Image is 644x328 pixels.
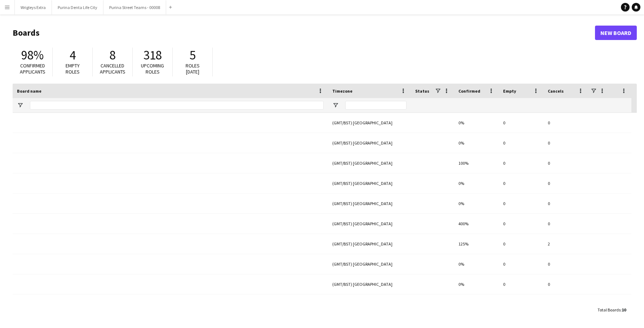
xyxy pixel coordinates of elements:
[543,194,588,213] div: 0
[543,214,588,234] div: 0
[543,234,588,254] div: 2
[499,113,543,133] div: 0
[103,0,166,14] button: Purina Street Teams - 00008
[543,153,588,173] div: 0
[454,194,499,213] div: 0%
[110,47,116,63] span: 8
[17,102,23,108] button: Open Filter Menu
[454,274,499,294] div: 0%
[499,234,543,254] div: 0
[17,88,41,94] span: Board name
[454,133,499,153] div: 0%
[332,102,339,108] button: Open Filter Menu
[543,274,588,294] div: 0
[415,88,429,94] span: Status
[328,234,411,254] div: (GMT/BST) [GEOGRAPHIC_DATA]
[332,88,352,94] span: Timezone
[595,26,637,40] a: New Board
[499,254,543,274] div: 0
[454,214,499,234] div: 400%
[499,133,543,153] div: 0
[30,101,324,110] input: Board name Filter Input
[328,133,411,153] div: (GMT/BST) [GEOGRAPHIC_DATA]
[328,113,411,133] div: (GMT/BST) [GEOGRAPHIC_DATA]
[499,274,543,294] div: 0
[458,88,480,94] span: Confirmed
[141,62,164,75] span: Upcoming roles
[143,47,162,63] span: 318
[100,62,125,75] span: Cancelled applicants
[454,294,499,314] div: 98%
[499,214,543,234] div: 0
[186,62,200,75] span: Roles [DATE]
[454,173,499,193] div: 0%
[13,27,595,38] h1: Boards
[503,88,516,94] span: Empty
[328,173,411,193] div: (GMT/BST) [GEOGRAPHIC_DATA]
[328,274,411,294] div: (GMT/BST) [GEOGRAPHIC_DATA]
[499,153,543,173] div: 0
[328,214,411,234] div: (GMT/BST) [GEOGRAPHIC_DATA]
[328,294,411,314] div: (GMT/BST) [GEOGRAPHIC_DATA]
[454,254,499,274] div: 0%
[454,113,499,133] div: 0%
[598,307,621,313] span: Total Boards
[543,133,588,153] div: 0
[20,62,45,75] span: Confirmed applicants
[328,254,411,274] div: (GMT/BST) [GEOGRAPHIC_DATA]
[499,173,543,193] div: 0
[543,294,588,314] div: 6
[622,307,626,313] span: 10
[543,254,588,274] div: 0
[543,173,588,193] div: 0
[70,47,76,63] span: 4
[543,113,588,133] div: 0
[499,294,543,314] div: 4
[328,153,411,173] div: (GMT/BST) [GEOGRAPHIC_DATA]
[190,47,196,63] span: 5
[499,194,543,213] div: 0
[598,303,626,317] div: :
[66,62,80,75] span: Empty roles
[328,194,411,213] div: (GMT/BST) [GEOGRAPHIC_DATA]
[21,47,44,63] span: 98%
[548,88,564,94] span: Cancels
[52,0,103,14] button: Purina Denta Life City
[454,234,499,254] div: 125%
[454,153,499,173] div: 100%
[345,101,407,110] input: Timezone Filter Input
[15,0,52,14] button: Wrigleys Extra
